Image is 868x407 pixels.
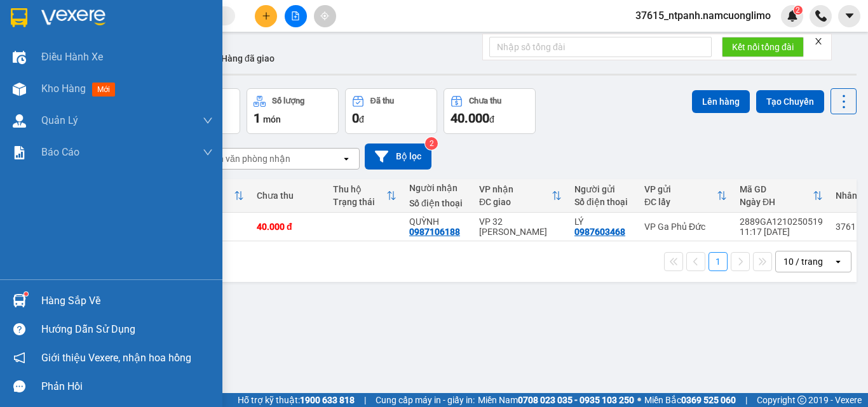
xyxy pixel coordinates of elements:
[300,395,355,405] strong: 1900 633 818
[272,97,304,105] div: Số lượng
[13,323,25,335] span: question-circle
[574,184,632,194] div: Người gửi
[473,179,568,213] th: Toggle SortBy
[370,97,394,105] div: Đã thu
[644,197,717,207] div: ĐC lấy
[333,197,386,207] div: Trạng thái
[469,97,501,105] div: Chưa thu
[154,15,496,50] b: Công ty TNHH Trọng Hiếu Phú Thọ - Nam Cường Limousine
[625,8,781,23] span: 37615_ntpanh.namcuonglimo
[41,291,213,310] div: Hàng sắp về
[13,146,26,159] img: solution-icon
[574,227,625,237] div: 0987603468
[263,114,281,124] span: món
[13,114,26,128] img: warehouse-icon
[13,83,26,96] img: warehouse-icon
[341,154,351,164] svg: open
[644,184,717,194] div: VP gửi
[489,37,712,57] input: Nhập số tổng đài
[644,393,736,407] span: Miền Bắc
[814,37,823,46] span: close
[333,184,386,194] div: Thu hộ
[787,10,798,22] img: icon-new-feature
[844,10,855,22] span: caret-down
[24,292,28,296] sup: 1
[709,252,728,271] button: 1
[203,147,213,157] span: down
[444,88,536,134] button: Chưa thu40.000đ
[740,184,813,194] div: Mã GD
[644,222,727,232] div: VP Ga Phủ Đức
[257,222,320,232] div: 40.000 đ
[13,294,26,307] img: warehouse-icon
[479,197,552,207] div: ĐC giao
[257,190,320,201] div: Chưa thu
[815,10,827,22] img: phone-icon
[211,43,285,74] button: Hàng đã giao
[833,257,843,267] svg: open
[247,88,339,134] button: Số lượng1món
[13,51,26,64] img: warehouse-icon
[41,350,191,366] span: Giới thiệu Vexere, nhận hoa hồng
[291,11,300,20] span: file-add
[478,393,634,407] span: Miền Nam
[518,395,634,405] strong: 0708 023 035 - 0935 103 250
[733,179,829,213] th: Toggle SortBy
[797,396,806,404] span: copyright
[637,397,641,403] span: ⚪️
[285,5,307,27] button: file-add
[425,137,438,150] sup: 2
[13,352,25,364] span: notification
[327,179,403,213] th: Toggle SortBy
[794,6,803,15] sup: 2
[255,5,277,27] button: plus
[574,197,632,207] div: Số điện thoại
[409,183,466,193] div: Người nhận
[92,83,115,97] span: mới
[364,393,366,407] span: |
[11,8,27,27] img: logo-vxr
[314,5,336,27] button: aim
[722,37,804,57] button: Kết nối tổng đài
[119,69,531,85] li: Hotline: 1900400028
[320,11,329,20] span: aim
[479,217,562,237] div: VP 32 [PERSON_NAME]
[409,198,466,208] div: Số điện thoại
[740,217,823,227] div: 2889GA1210250519
[13,380,25,392] span: message
[409,217,466,227] div: QUỲNH
[262,11,271,20] span: plus
[838,5,860,27] button: caret-down
[783,255,823,268] div: 10 / trang
[574,217,632,227] div: LÝ
[376,393,475,407] span: Cung cấp máy in - giấy in:
[238,393,355,407] span: Hỗ trợ kỹ thuật:
[451,110,489,126] span: 40.000
[41,83,86,95] span: Kho hàng
[732,40,794,54] span: Kết nối tổng đài
[119,53,531,69] li: Số nhà [STREET_ADDRESS][PERSON_NAME]
[352,110,359,126] span: 0
[203,152,290,165] div: Chọn văn phòng nhận
[796,6,800,15] span: 2
[359,114,364,124] span: đ
[409,227,460,237] div: 0987106188
[41,144,79,160] span: Báo cáo
[740,227,823,237] div: 11:17 [DATE]
[41,112,78,128] span: Quản Lý
[203,116,213,126] span: down
[41,49,103,65] span: Điều hành xe
[692,90,750,113] button: Lên hàng
[41,377,213,396] div: Phản hồi
[479,184,552,194] div: VP nhận
[745,393,747,407] span: |
[740,197,813,207] div: Ngày ĐH
[638,179,733,213] th: Toggle SortBy
[365,143,431,170] button: Bộ lọc
[41,320,213,339] div: Hướng dẫn sử dụng
[681,395,736,405] strong: 0369 525 060
[345,88,437,134] button: Đã thu0đ
[756,90,824,113] button: Tạo Chuyến
[489,114,494,124] span: đ
[254,110,261,126] span: 1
